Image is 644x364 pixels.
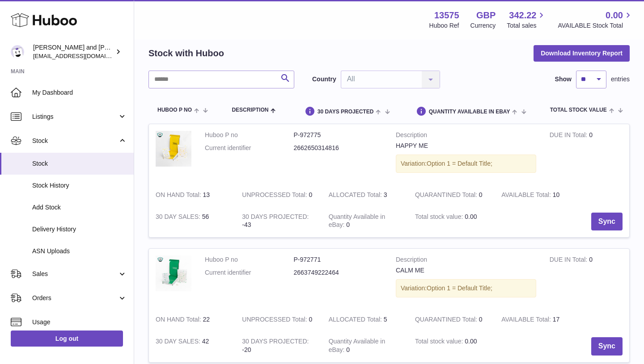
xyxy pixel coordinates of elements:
strong: 13575 [434,9,459,21]
td: 0 [235,309,322,331]
label: Country [312,75,336,84]
td: 13 [149,184,235,206]
strong: ALLOCATED Total [329,191,384,201]
strong: DUE IN Total [550,256,589,265]
dd: P-972775 [294,131,383,139]
div: Variation: [396,155,536,173]
img: product image [156,255,191,291]
span: Orders [32,294,118,302]
span: Description [232,107,268,113]
td: -20 [235,331,322,362]
span: 0 [479,316,483,323]
span: ASN Uploads [32,247,127,255]
div: [PERSON_NAME] and [PERSON_NAME] [33,43,114,60]
strong: AVAILABLE Total [501,191,552,201]
strong: Description [396,255,536,266]
a: 342.22 Total sales [507,9,547,30]
td: 0 [235,184,322,206]
span: Stock History [32,181,127,190]
span: Usage [32,318,127,326]
img: hello@montgomeryandevelyn.com [11,45,24,59]
td: 22 [149,309,235,331]
a: 0.00 AVAILABLE Stock Total [558,9,633,30]
strong: ON HAND Total [156,191,203,201]
strong: GBP [476,9,496,21]
span: 0.00 [465,338,477,345]
div: Huboo Ref [429,21,459,30]
dt: Huboo P no [205,131,294,139]
div: Variation: [396,279,536,297]
h2: Stock with Huboo [148,47,224,59]
strong: QUARANTINED Total [415,316,479,325]
span: 30 DAYS PROJECTED [318,109,374,115]
span: 0.00 [606,9,623,21]
strong: 30 DAYS PROJECTED [242,213,309,222]
button: Sync [591,337,623,356]
span: Option 1 = Default Title; [427,285,492,292]
span: Option 1 = Default Title; [427,160,492,167]
strong: QUARANTINED Total [415,191,479,201]
strong: Total stock value [415,338,465,347]
strong: 30 DAY SALES [156,338,202,347]
dt: Current identifier [205,144,294,152]
span: Stock [32,137,118,145]
img: product image [156,131,191,167]
span: Stock [32,159,127,168]
td: 0 [543,249,629,309]
strong: UNPROCESSED Total [242,191,309,201]
strong: Description [396,131,536,142]
strong: AVAILABLE Total [501,316,552,325]
span: Add Stock [32,203,127,212]
div: HAPPY ME [396,142,536,150]
strong: Quantity Available in eBay [329,213,386,231]
td: 10 [495,184,581,206]
span: Delivery History [32,225,127,234]
dd: P-972771 [294,255,383,264]
span: Sales [32,270,118,278]
strong: UNPROCESSED Total [242,316,309,325]
dt: Current identifier [205,268,294,277]
td: 42 [149,331,235,362]
dt: Huboo P no [205,255,294,264]
td: 3 [322,184,408,206]
strong: Total stock value [415,213,465,222]
span: [EMAIL_ADDRESS][DOMAIN_NAME] [33,52,131,59]
td: 0 [543,124,629,184]
td: 5 [322,309,408,331]
div: CALM ME [396,266,536,275]
span: entries [611,75,630,84]
span: Total sales [507,21,547,30]
div: Currency [470,21,496,30]
dd: 2662650314816 [294,144,383,152]
strong: 30 DAYS PROJECTED [242,338,309,347]
td: 17 [495,309,581,331]
td: -43 [235,206,322,238]
td: 0 [322,331,408,362]
span: My Dashboard [32,88,127,97]
strong: ON HAND Total [156,316,203,325]
td: 0 [322,206,408,238]
button: Sync [591,213,623,231]
a: Log out [11,331,123,347]
strong: Quantity Available in eBay [329,338,386,356]
span: 342.22 [509,9,536,21]
span: AVAILABLE Stock Total [558,21,633,30]
strong: DUE IN Total [550,131,589,141]
label: Show [555,75,572,84]
span: 0 [479,191,483,198]
span: Total stock value [550,107,607,113]
strong: ALLOCATED Total [329,316,384,325]
span: Quantity Available in eBay [429,109,510,115]
dd: 2663749222464 [294,268,383,277]
span: 0.00 [465,213,477,220]
button: Download Inventory Report [534,45,630,61]
span: Listings [32,113,118,121]
span: Huboo P no [157,107,192,113]
strong: 30 DAY SALES [156,213,202,222]
td: 56 [149,206,235,238]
